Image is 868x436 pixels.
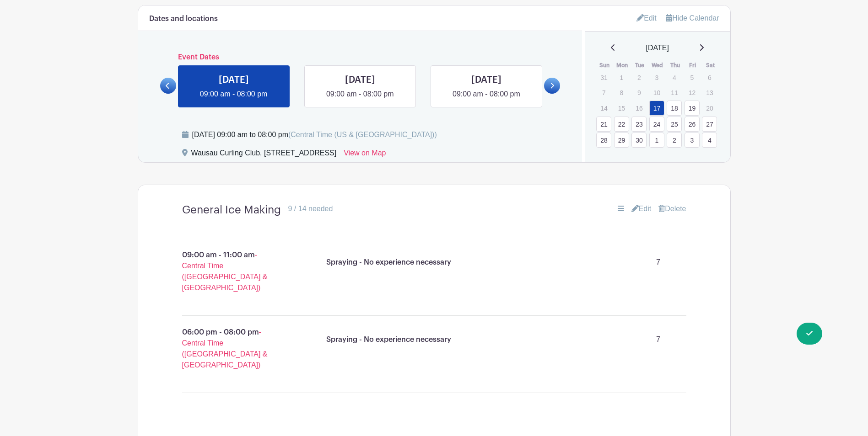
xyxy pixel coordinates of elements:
[685,133,700,148] a: 3
[685,70,700,85] p: 5
[638,253,679,271] p: 7
[160,323,297,374] p: 06:00 pm - 08:00 pm
[596,61,614,70] th: Sun
[596,70,611,85] p: 31
[326,334,451,345] p: Spraying - No experience necessary
[702,70,717,85] p: 6
[160,246,297,297] p: 09:00 am - 11:00 am
[182,328,268,369] span: - Central Time ([GEOGRAPHIC_DATA] & [GEOGRAPHIC_DATA])
[666,61,684,70] th: Thu
[685,85,700,100] p: 12
[684,61,702,70] th: Fri
[596,117,611,132] a: 21
[631,117,647,132] a: 23
[649,101,664,116] a: 17
[176,53,545,62] h6: Event Dates
[667,133,682,148] a: 2
[638,330,679,349] p: 7
[326,257,451,268] p: Spraying - No experience necessary
[649,85,664,100] p: 10
[614,61,631,70] th: Mon
[649,70,664,85] p: 3
[631,203,652,214] a: Edit
[658,203,686,214] a: Delete
[649,133,664,148] a: 1
[631,101,647,115] p: 16
[667,117,682,132] a: 25
[182,251,268,292] span: - Central Time ([GEOGRAPHIC_DATA] & [GEOGRAPHIC_DATA])
[667,85,682,100] p: 11
[614,85,629,100] p: 8
[631,61,649,70] th: Tue
[631,70,647,85] p: 2
[182,203,281,217] h4: General Ice Making
[596,101,611,115] p: 14
[667,70,682,85] p: 4
[596,85,611,100] p: 7
[685,117,700,132] a: 26
[192,129,437,140] div: [DATE] 09:00 am to 08:00 pm
[288,203,333,214] div: 9 / 14 needed
[702,133,717,148] a: 4
[614,117,629,132] a: 22
[631,85,647,100] p: 9
[149,15,218,23] h6: Dates and locations
[649,61,667,70] th: Wed
[667,101,682,116] a: 18
[288,131,437,138] span: (Central Time (US & [GEOGRAPHIC_DATA]))
[701,61,719,70] th: Sat
[614,133,629,148] a: 29
[649,117,664,132] a: 24
[702,101,717,115] p: 20
[636,11,657,26] a: Edit
[344,148,386,162] a: View on Map
[614,101,629,115] p: 15
[702,117,717,132] a: 27
[191,148,337,162] div: Wausau Curling Club, [STREET_ADDRESS]
[596,133,611,148] a: 28
[631,133,647,148] a: 30
[685,101,700,116] a: 19
[646,43,669,53] span: [DATE]
[614,70,629,85] p: 1
[666,14,719,22] a: Hide Calendar
[702,85,717,100] p: 13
